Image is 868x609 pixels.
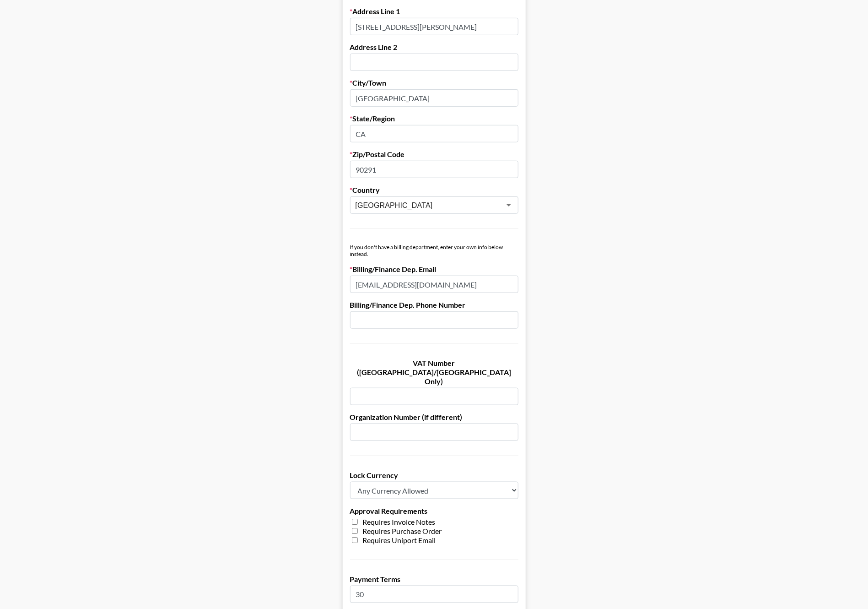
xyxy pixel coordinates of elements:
label: State/Region [350,114,518,123]
label: Billing/Finance Dep. Phone Number [350,300,518,310]
label: City/Town [350,78,518,87]
label: VAT Number ([GEOGRAPHIC_DATA]/[GEOGRAPHIC_DATA] Only) [350,359,518,386]
span: Requires Uniport Email [363,536,436,545]
label: Zip/Postal Code [350,150,518,159]
span: Requires Invoice Notes [363,517,436,527]
label: Address Line 1 [350,7,518,16]
label: Organization Number (if different) [350,413,518,422]
button: Open [502,199,515,212]
label: Payment Terms [350,575,518,584]
span: Requires Purchase Order [363,527,442,536]
label: Country [350,185,518,195]
label: Lock Currency [350,471,518,480]
label: Address Line 2 [350,43,518,52]
label: Approval Requirements [350,506,518,516]
label: Billing/Finance Dep. Email [350,265,518,274]
div: If you don't have a billing department, enter your own info below instead. [350,244,518,257]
